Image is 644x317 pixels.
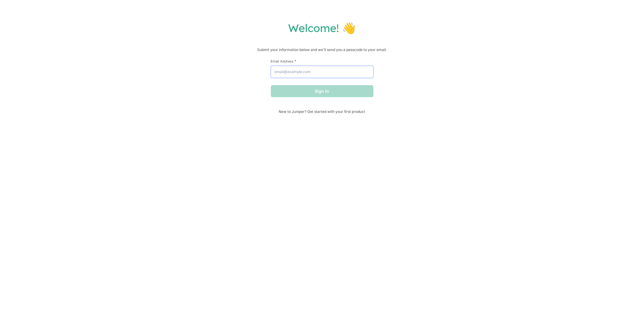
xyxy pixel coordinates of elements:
[271,109,373,114] span: New to Juniper? Get started with your first product
[6,21,638,35] h1: Welcome! 👋
[295,59,296,63] span: This field is required.
[271,59,373,63] label: Email Address
[6,47,638,53] p: Submit your information below and we'll send you a passcode to your email.
[271,66,373,78] input: email@example.com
